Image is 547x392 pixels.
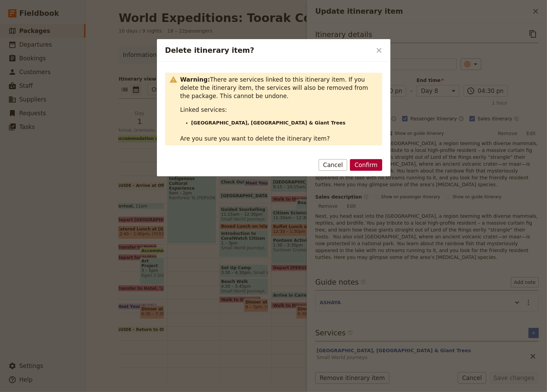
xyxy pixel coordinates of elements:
[373,45,385,56] button: Close dialog
[319,159,347,171] button: Cancel
[180,106,378,114] p: Linked services:
[165,45,372,56] h2: Delete itinerary item?
[191,120,346,126] strong: [GEOGRAPHIC_DATA], [GEOGRAPHIC_DATA] & Giant Trees
[180,134,378,143] p: Are you sure you want to delete the itinerary item?
[180,75,378,100] p: There are services linked to this itinerary item. If you delete the itinerary item, the services ...
[180,76,210,83] strong: Warning:
[350,159,382,171] button: Confirm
